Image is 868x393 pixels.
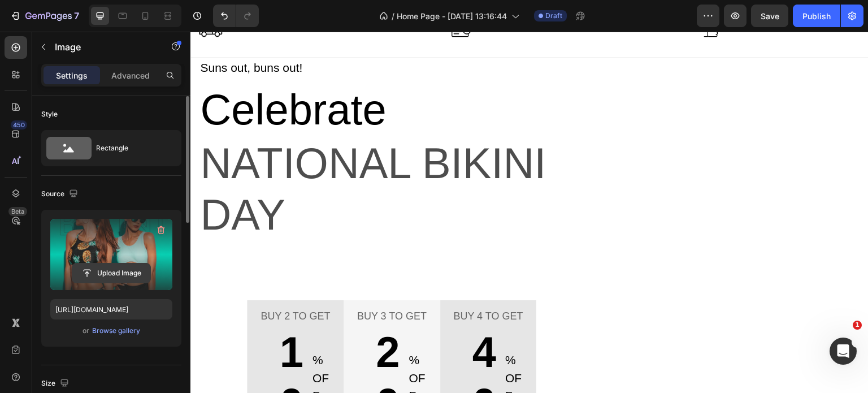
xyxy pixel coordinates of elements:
[5,5,84,27] button: 7
[122,319,145,373] p: % OFF
[74,9,79,23] p: 7
[11,120,27,129] div: 450
[41,376,71,391] div: Size
[190,32,868,393] iframe: Design area
[397,10,507,22] span: Home Page - [DATE] 13:16:44
[315,319,337,373] p: % OFF
[258,277,338,292] p: Buy 4 to get
[41,187,80,202] div: Source
[213,5,259,27] div: Undo/Redo
[41,109,58,119] div: Style
[162,277,241,292] p: Buy 3 to get
[56,70,88,81] p: Settings
[111,70,150,81] p: Advanced
[92,325,141,336] button: Browse gallery
[96,135,165,161] div: Rectangle
[72,263,151,283] button: Upload Image
[751,5,788,27] button: Save
[830,338,857,365] iframe: Intercom live chat
[853,321,862,330] span: 1
[50,299,172,319] input: https://example.com/image.jpg
[793,5,840,27] button: Publish
[218,319,241,373] p: % OFF
[545,11,562,21] span: Draft
[83,324,89,338] span: or
[802,10,831,22] div: Publish
[92,326,140,336] div: Browse gallery
[761,11,779,21] span: Save
[392,10,394,22] span: /
[8,207,27,216] div: Beta
[55,40,151,54] p: Image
